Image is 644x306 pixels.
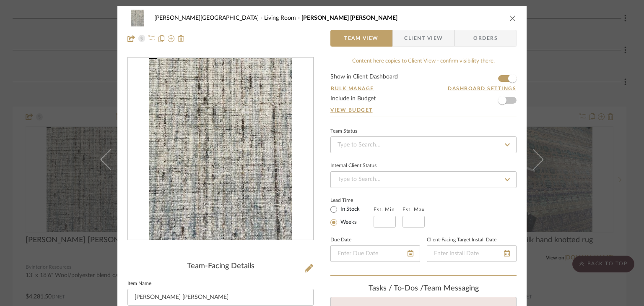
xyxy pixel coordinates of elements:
[149,58,291,240] img: 7f6c2686-abe0-4db4-a7a3-51728a19f77e_436x436.jpg
[330,238,351,242] label: Due Date
[330,57,517,65] div: Content here copies to Client View - confirm visibility there.
[127,262,314,271] div: Team-Facing Details
[330,136,517,153] input: Type to Search…
[330,196,374,204] label: Lead Time
[330,245,420,262] input: Enter Due Date
[330,171,517,188] input: Type to Search…
[402,207,425,212] label: Est. Max
[404,30,443,47] span: Client View
[464,30,507,47] span: Orders
[178,35,184,42] img: Remove from project
[427,238,496,242] label: Client-Facing Target Install Date
[128,58,313,240] div: 0
[447,85,517,92] button: Dashboard Settings
[339,206,360,213] label: In Stock
[301,15,397,21] span: [PERSON_NAME] [PERSON_NAME]
[127,10,148,26] img: 7f6c2686-abe0-4db4-a7a3-51728a19f77e_48x40.jpg
[509,14,517,22] button: close
[154,15,264,21] span: [PERSON_NAME][GEOGRAPHIC_DATA]
[427,245,517,262] input: Enter Install Date
[330,129,357,133] div: Team Status
[374,207,395,212] label: Est. Min
[330,204,374,228] mat-radio-group: Select item type
[330,284,517,293] div: team Messaging
[369,285,423,292] span: Tasks / To-Dos /
[127,282,151,286] label: Item Name
[344,30,379,47] span: Team View
[264,15,301,21] span: Living Room
[339,219,357,226] label: Weeks
[127,289,314,306] input: Enter Item Name
[330,164,377,168] div: Internal Client Status
[330,85,374,92] button: Bulk Manage
[330,107,517,113] a: View Budget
